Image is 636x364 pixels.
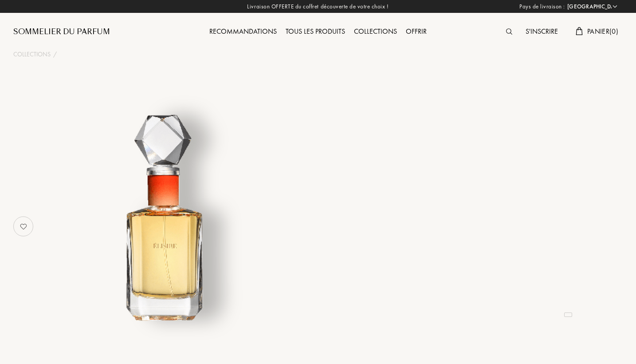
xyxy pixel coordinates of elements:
[53,50,57,59] div: /
[205,26,281,38] div: Recommandations
[401,27,431,36] a: Offrir
[281,27,349,36] a: Tous les produits
[401,26,431,38] div: Offrir
[281,26,349,38] div: Tous les produits
[519,2,565,11] span: Pays de livraison :
[349,26,401,38] div: Collections
[521,26,562,38] div: S'inscrire
[506,28,512,35] img: search_icn.svg
[521,27,562,36] a: S'inscrire
[13,27,110,37] a: Sommelier du Parfum
[205,27,281,36] a: Recommandations
[587,27,618,36] span: Panier ( 0 )
[349,27,401,36] a: Collections
[15,218,32,235] img: no_like_p.png
[56,113,275,331] img: undefined undefined
[576,27,583,35] img: cart.svg
[13,50,51,59] a: Collections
